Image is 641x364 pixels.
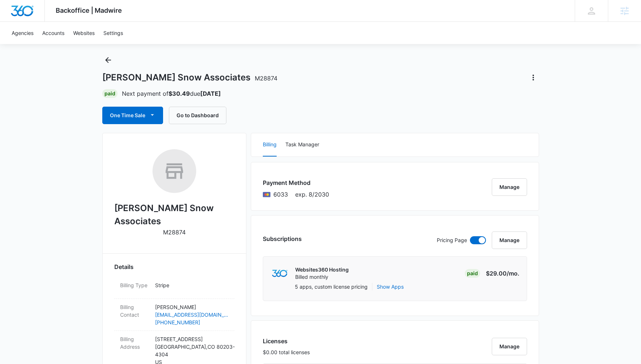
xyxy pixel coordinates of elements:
span: Backoffice | Madwire [56,7,122,14]
dt: Billing Contact [120,303,149,318]
dt: Billing Address [120,335,149,351]
button: Go to Dashboard [169,107,226,124]
button: Task Manager [285,133,319,157]
dt: Billing Type [120,281,149,289]
button: Billing [263,133,277,157]
div: Paid [465,269,480,278]
span: Details [114,262,134,271]
strong: $30.49 [169,90,190,97]
span: Mastercard ending with [273,190,288,199]
button: Back [102,54,114,66]
button: One Time Sale [102,107,163,124]
p: [PERSON_NAME] [155,303,229,311]
a: [PHONE_NUMBER] [155,318,229,326]
img: marketing360Logo [272,270,288,277]
span: exp. 8/2030 [295,190,329,199]
strong: [DATE] [200,90,221,97]
button: Show Apps [377,283,404,290]
p: $0.00 total licenses [263,348,310,356]
p: M28874 [163,228,186,237]
a: Agencies [7,22,38,44]
button: Manage [492,232,527,249]
h3: Subscriptions [263,234,302,243]
p: Pricing Page [437,236,467,244]
button: Manage [492,178,527,196]
button: Manage [492,338,527,355]
h2: [PERSON_NAME] Snow Associates [114,202,234,228]
span: M28874 [255,75,277,82]
h3: Payment Method [263,178,329,187]
a: [EMAIL_ADDRESS][DOMAIN_NAME] [155,311,229,318]
a: Settings [99,22,127,44]
p: Stripe [155,281,229,289]
p: Next payment of due [122,89,221,98]
p: $29.00 [485,269,519,278]
button: Actions [527,72,539,83]
a: Accounts [38,22,69,44]
h1: [PERSON_NAME] Snow Associates [102,72,277,83]
span: /mo. [507,270,519,277]
a: Websites [69,22,99,44]
div: Billing Contact[PERSON_NAME][EMAIL_ADDRESS][DOMAIN_NAME][PHONE_NUMBER] [114,299,234,331]
div: Billing TypeStripe [114,277,234,299]
h3: Licenses [263,337,310,345]
div: Paid [102,89,118,98]
p: Billed monthly [295,273,349,281]
p: 5 apps, custom license pricing [295,283,368,290]
p: Websites360 Hosting [295,266,349,273]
